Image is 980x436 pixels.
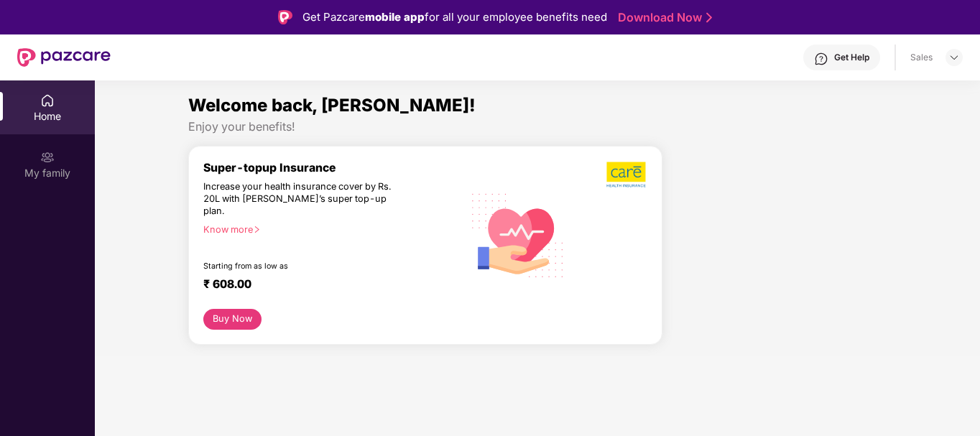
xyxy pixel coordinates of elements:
div: ₹ 608.00 [203,277,448,294]
div: Increase your health insurance cover by Rs. 20L with [PERSON_NAME]’s super top-up plan. [203,181,400,218]
div: Know more [203,224,454,234]
img: svg+xml;base64,PHN2ZyB3aWR0aD0iMjAiIGhlaWdodD0iMjAiIHZpZXdCb3g9IjAgMCAyMCAyMCIgZmlsbD0ibm9uZSIgeG... [40,150,55,164]
strong: mobile app [365,10,425,24]
img: svg+xml;base64,PHN2ZyB4bWxucz0iaHR0cDovL3d3dy53My5vcmcvMjAwMC9zdmciIHhtbG5zOnhsaW5rPSJodHRwOi8vd3... [463,178,574,291]
div: Starting from as low as [203,261,402,272]
span: Welcome back, [PERSON_NAME]! [188,95,476,116]
button: Buy Now [203,309,262,330]
a: Download Now [618,10,708,25]
div: Get Pazcare for all your employee benefits need [302,9,607,26]
img: b5dec4f62d2307b9de63beb79f102df3.png [606,161,647,188]
img: svg+xml;base64,PHN2ZyBpZD0iSGVscC0zMngzMiIgeG1sbnM9Imh0dHA6Ly93d3cudzMub3JnLzIwMDAvc3ZnIiB3aWR0aD... [814,52,828,66]
img: Logo [278,10,292,24]
img: Stroke [706,10,712,25]
img: svg+xml;base64,PHN2ZyBpZD0iSG9tZSIgeG1sbnM9Imh0dHA6Ly93d3cudzMub3JnLzIwMDAvc3ZnIiB3aWR0aD0iMjAiIG... [40,93,55,108]
div: Sales [910,52,933,63]
img: svg+xml;base64,PHN2ZyBpZD0iRHJvcGRvd24tMzJ4MzIiIHhtbG5zPSJodHRwOi8vd3d3LnczLm9yZy8yMDAwL3N2ZyIgd2... [948,52,960,63]
img: New Pazcare Logo [17,48,111,67]
span: right [253,226,261,233]
div: Super-topup Insurance [203,161,463,175]
div: Get Help [834,52,869,63]
div: Enjoy your benefits! [188,119,887,134]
